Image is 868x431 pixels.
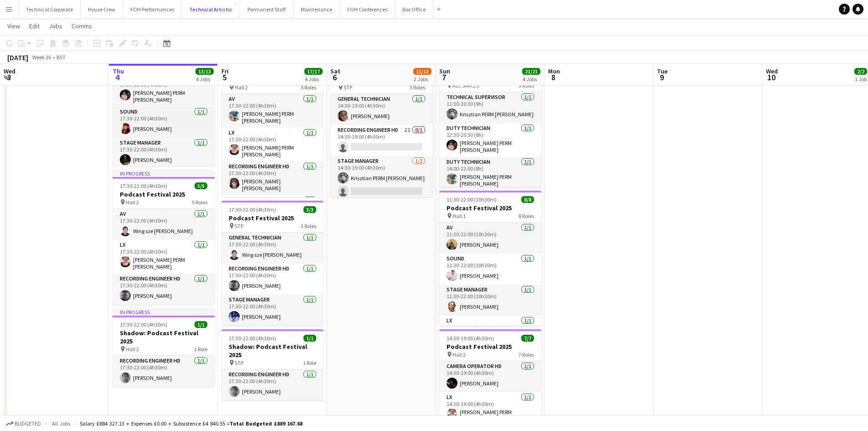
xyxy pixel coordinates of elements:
h3: Shadow: Podcast Festival 2025 [113,329,215,345]
button: Technical Artistic [182,0,240,18]
span: Jobs [49,22,62,30]
app-job-card: 17:30-22:00 (4h30m)1/1Shadow: Podcast Festival 2025 STP1 RoleRecording Engineer HD1/117:30-22:00 ... [221,329,324,400]
span: Sat [330,67,340,75]
app-card-role: Stage Manager1/214:30-19:00 (4h30m)Krisztian PERM [PERSON_NAME] [330,156,432,200]
app-card-role: Sound1/117:30-22:00 (4h30m)[PERSON_NAME] [113,107,215,138]
span: 1/1 [195,321,207,328]
span: 5/5 [195,182,207,189]
app-card-role: Stage Manager1/117:30-22:00 (4h30m)[PERSON_NAME] [221,295,324,326]
span: Fri [221,67,229,75]
span: 8 [547,72,560,83]
app-job-card: 11:30-22:00 (10h30m)3/3Duty Tech: Podcast Festival 2025 ALL SPACES3 RolesTechnical Supervisor1/11... [439,52,541,187]
div: 17:30-22:00 (4h30m)5/5Podcast Festival 2025 Hall 25 RolesAV1/117:30-22:00 (4h30m)[PERSON_NAME] PE... [221,62,324,197]
app-card-role: Stage Manager1/111:30-22:00 (10h30m)[PERSON_NAME] [439,285,541,316]
app-card-role: Recording Engineer HD1/117:30-22:00 (4h30m)[PERSON_NAME] [221,264,324,295]
span: Wed [4,67,15,75]
span: Tue [657,67,668,75]
app-card-role: General Technician1/117:30-22:00 (4h30m)Wing sze [PERSON_NAME] [221,233,324,264]
span: 3 [2,72,15,83]
span: 1/1 [303,335,316,342]
span: Edit [29,22,40,30]
span: 17/17 [304,68,323,75]
span: Hall 2 [452,351,466,358]
app-card-role: AV1/111:30-22:00 (10h30m)[PERSON_NAME] [439,223,541,254]
app-job-card: 17:30-22:00 (4h30m)3/3Podcast Festival 2025 STP3 RolesGeneral Technician1/117:30-22:00 (4h30m)Win... [221,201,324,326]
span: 17:30-22:00 (4h30m) [229,335,276,342]
span: 6 [329,72,340,83]
span: 11:30-22:00 (10h30m) [447,196,497,203]
div: 1 Job [855,76,867,83]
span: Comms [72,22,92,30]
div: 2 Jobs [414,76,431,83]
app-card-role: Recording Engineer HD1/117:30-22:00 (4h30m)[PERSON_NAME] PERM [PERSON_NAME] [113,73,215,107]
button: Budgeted [5,419,42,429]
app-card-role: Recording Engineer HD1/117:30-22:00 (4h30m)[PERSON_NAME] [221,369,324,400]
button: Permanent Staff [240,0,293,18]
app-card-role: Camera Operator HD1/114:30-19:00 (4h30m)[PERSON_NAME] [439,361,541,392]
app-job-card: 14:30-19:00 (4h30m)2/4Podcast Festival 2025 STP3 RolesGeneral Technician1/114:30-19:00 (4h30m)[PE... [330,62,432,197]
div: 4 Jobs [523,76,540,83]
span: 3/3 [303,206,316,213]
span: Wed [766,67,778,75]
span: 1 Role [194,346,207,353]
app-card-role: Technical Supervisor1/111:30-20:30 (9h)Krisztian PERM [PERSON_NAME] [439,92,541,123]
span: Thu [113,67,124,75]
app-card-role: General Technician1/114:30-19:00 (4h30m)[PERSON_NAME] [330,94,432,125]
span: All jobs [50,420,72,427]
div: 4 Jobs [196,76,213,83]
app-job-card: In progress17:30-22:00 (4h30m)5/5Podcast Festival 2025 Hall 25 RolesAV1/117:30-22:00 (4h30m)Wing ... [113,170,215,305]
app-card-role: Recording Engineer HD1/117:30-22:00 (4h30m)[PERSON_NAME] [113,356,215,387]
div: In progress [113,170,215,177]
span: Hall 2 [126,346,139,353]
span: STP [344,84,352,91]
app-card-role: Duty Technician1/112:30-20:30 (8h)[PERSON_NAME] PERM [PERSON_NAME] [439,123,541,157]
span: 2/2 [854,68,867,75]
a: View [4,20,24,32]
app-card-role: Sound1/111:30-22:00 (10h30m)[PERSON_NAME] [439,254,541,285]
app-card-role: AV1/117:30-22:00 (4h30m)Wing sze [PERSON_NAME] [113,209,215,240]
span: Hall 2 [126,199,139,206]
span: 1 Role [303,359,316,366]
span: 5 Roles [301,84,316,91]
app-card-role: Stage Manager1/117:30-22:00 (4h30m)[PERSON_NAME] [113,138,215,169]
span: Hall 1 [452,213,466,219]
app-job-card: In progress17:30-22:00 (4h30m)5/5Podcast Festival 2025 Hall 15 Roles[PERSON_NAME]LX1/117:30-22:00... [113,31,215,166]
span: 11/13 [413,68,431,75]
span: Hall 2 [235,84,248,91]
span: 9 [656,72,668,83]
app-card-role: Recording Engineer HD1/117:30-22:00 (4h30m)[PERSON_NAME] [PERSON_NAME] [221,161,324,195]
app-card-role: LX1/117:30-22:00 (4h30m)[PERSON_NAME] PERM [PERSON_NAME] [221,128,324,161]
span: Budgeted [15,421,41,427]
span: 7/7 [521,335,534,342]
a: Jobs [45,20,66,32]
span: Total Budgeted £889 167.68 [230,420,303,427]
span: Sun [439,67,450,75]
app-card-role: LX1/114:30-19:00 (4h30m)[PERSON_NAME] PERM [PERSON_NAME] [439,392,541,426]
span: 3 Roles [301,223,316,229]
app-job-card: 11:30-22:00 (10h30m)8/8Podcast Festival 2025 Hall 18 RolesAV1/111:30-22:00 (10h30m)[PERSON_NAME]S... [439,191,541,326]
span: Week 36 [30,54,53,61]
app-card-role: Recording Engineer HD1/117:30-22:00 (4h30m)[PERSON_NAME] [113,274,215,305]
span: 7 Roles [519,351,534,358]
span: STP [235,223,243,229]
app-job-card: In progress17:30-22:00 (4h30m)1/1Shadow: Podcast Festival 2025 Hall 21 RoleRecording Engineer HD1... [113,308,215,387]
h3: Podcast Festival 2025 [439,204,541,212]
span: 3 Roles [410,84,425,91]
app-card-role: Sound1/1 [221,195,324,226]
a: Edit [26,20,43,32]
span: Mon [548,67,560,75]
button: Box Office [395,0,433,18]
span: 17:30-22:00 (4h30m) [229,206,276,213]
app-card-role: Recording Engineer HD2I0/114:30-19:00 (4h30m) [330,125,432,156]
span: 17:30-22:00 (4h30m) [120,182,167,189]
h3: Shadow: Podcast Festival 2025 [221,343,324,359]
span: View [7,22,20,30]
span: 4 [111,72,124,83]
div: Salary £884 327.13 + Expenses £0.00 + Subsistence £4 840.55 = [80,420,303,427]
